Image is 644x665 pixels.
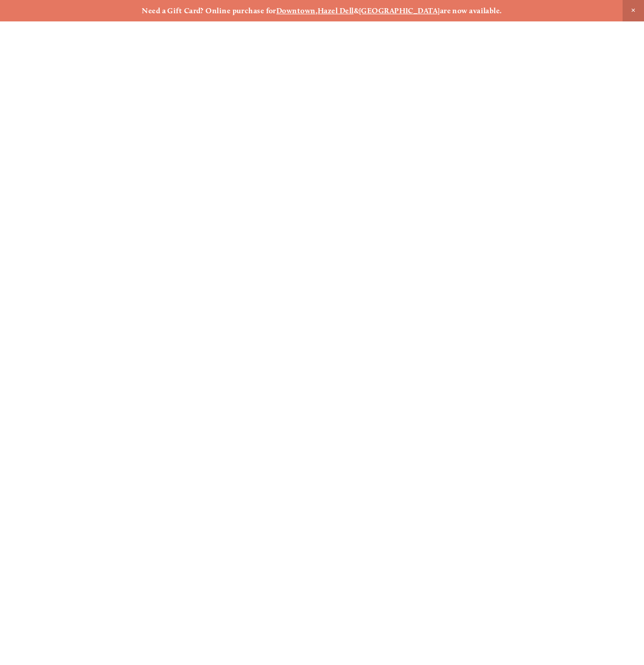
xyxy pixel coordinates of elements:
[276,6,316,15] a: Downtown
[142,6,276,15] strong: Need a Gift Card? Online purchase for
[318,6,354,15] a: Hazel Dell
[316,6,318,15] strong: ,
[354,6,359,15] strong: &
[359,6,440,15] a: [GEOGRAPHIC_DATA]
[440,6,502,15] strong: are now available.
